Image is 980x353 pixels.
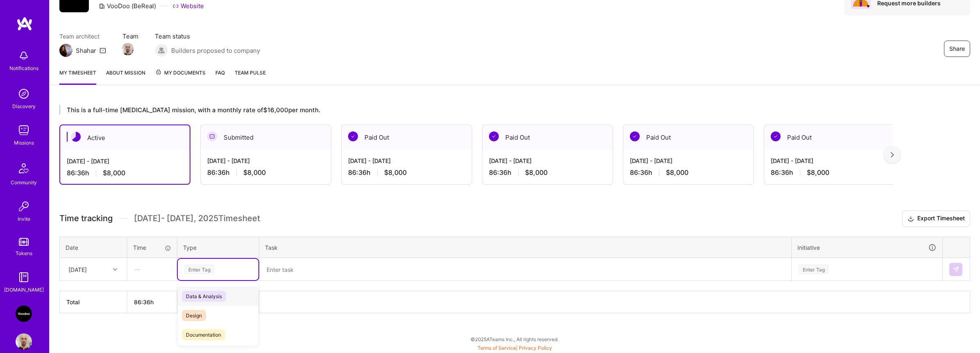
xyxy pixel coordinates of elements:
img: Team Member Avatar [122,43,134,55]
div: 86:36 h [348,168,465,177]
a: Team Member Avatar [122,42,133,56]
img: VooDoo (BeReal): Engineering Execution Squad [16,305,32,322]
div: Submitted [201,125,331,150]
th: 86:36h [127,291,177,313]
img: Builders proposed to company [155,44,168,57]
a: FAQ [215,68,225,85]
div: 86:36 h [489,168,606,177]
div: Discovery [12,102,36,111]
span: $8,000 [807,168,829,177]
div: VooDoo (BeReal) [99,2,156,10]
span: $8,000 [525,168,548,177]
img: Invite [16,198,32,215]
a: Terms of Service [478,345,516,351]
div: [DATE] - [DATE] [630,156,747,165]
span: Team architect [59,32,106,41]
div: [DATE] - [DATE] [489,156,606,165]
div: [DATE] - [DATE] [67,157,183,165]
a: Team Pulse [235,68,266,85]
img: Team Architect [59,44,72,57]
img: logo [16,16,33,31]
div: [DATE] - [DATE] [207,156,324,165]
a: VooDoo (BeReal): Engineering Execution Squad [14,305,34,322]
div: Tokens [16,249,32,258]
img: guide book [16,269,32,285]
div: 86:36 h [207,168,324,177]
img: tokens [19,238,29,246]
a: Privacy Policy [519,345,552,351]
img: Paid Out [348,131,358,141]
img: Paid Out [489,131,499,141]
div: Enter Tag [799,263,829,276]
div: [DATE] [68,265,87,274]
span: [DATE] - [DATE] , 2025 Timesheet [134,213,260,224]
img: discovery [16,86,32,102]
i: icon Chevron [113,267,117,272]
div: [DATE] - [DATE] [771,156,888,165]
a: User Avatar [14,333,34,350]
span: Builders proposed to company [171,46,260,55]
div: Active [60,125,190,150]
div: © 2025 ATeams Inc., All rights reserved. [49,329,980,349]
div: Invite [18,215,30,223]
div: 86:36 h [67,169,183,177]
span: Team Pulse [235,70,266,76]
a: My timesheet [59,68,96,85]
a: Website [172,2,204,10]
div: 86:36 h [630,168,747,177]
div: Shahar [76,46,96,55]
div: This is a full-time [MEDICAL_DATA] mission, with a monthly rate of $16,000 per month. [59,105,892,115]
img: Community [14,158,34,178]
a: My Documents [155,68,206,85]
button: Export Timesheet [902,210,970,227]
img: Submit [953,266,959,273]
span: Design [182,310,206,321]
button: Share [944,41,970,57]
div: [DOMAIN_NAME] [4,285,44,294]
i: icon CompanyGray [99,3,105,9]
span: Share [949,45,965,53]
th: $8,000 [177,291,259,313]
span: Data & Analysis [182,291,226,302]
th: Type [177,237,259,258]
img: Paid Out [630,131,640,141]
div: Community [11,178,37,187]
div: Notifications [9,64,38,72]
th: Date [60,237,127,258]
span: | [478,345,552,351]
th: Total [60,291,127,313]
img: Paid Out [771,131,781,141]
img: User Avatar [16,333,32,350]
i: icon Download [908,215,914,223]
div: 86:36 h [771,168,888,177]
img: Submitted [207,131,217,141]
img: right [891,152,894,158]
div: Paid Out [764,125,894,150]
span: $8,000 [103,169,125,177]
div: Initiative [797,243,937,252]
div: Paid Out [623,125,754,150]
img: teamwork [16,122,32,138]
th: Task [259,237,792,258]
span: Team [122,32,138,41]
img: Active [71,132,81,142]
span: My Documents [155,68,206,77]
div: [DATE] - [DATE] [348,156,465,165]
span: Time tracking [59,213,113,224]
i: icon Mail [100,47,106,54]
a: About Mission [106,68,145,85]
span: $8,000 [384,168,407,177]
span: Team status [155,32,260,41]
img: bell [16,48,32,64]
div: Paid Out [482,125,613,150]
span: $8,000 [666,168,688,177]
div: Enter Tag [184,263,215,276]
span: Documentation [182,329,225,340]
span: $8,000 [243,168,266,177]
div: Time [133,243,171,252]
div: Paid Out [342,125,472,150]
div: Missions [14,138,34,147]
div: — [128,258,177,280]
